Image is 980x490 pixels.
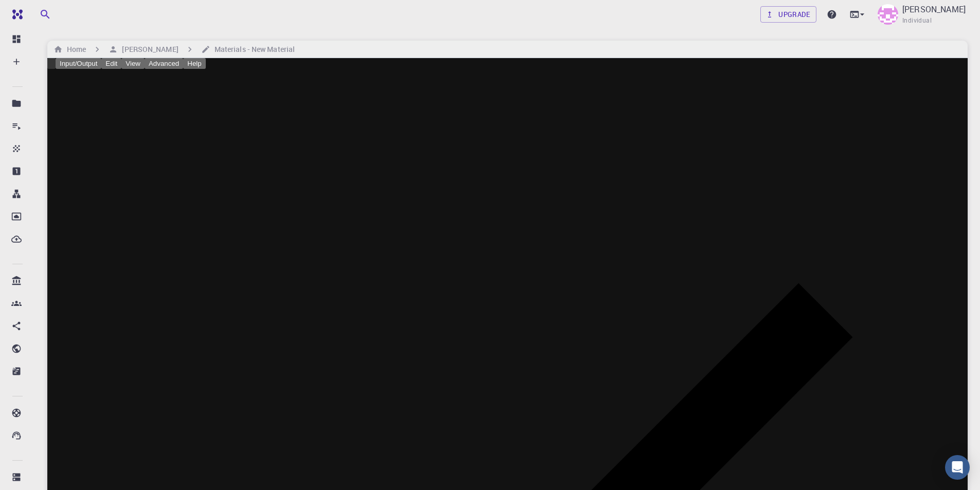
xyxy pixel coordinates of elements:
img: Faxriddin Safarov [878,4,898,25]
button: Edit [101,58,121,69]
h6: Home [63,44,86,55]
span: Support [21,7,58,16]
img: logo [8,9,23,20]
button: View [121,58,145,69]
h6: Materials - New Material [210,44,295,55]
button: Help [183,58,205,69]
a: Upgrade [760,6,816,23]
nav: breadcrumb [51,44,297,55]
div: Open Intercom Messenger [945,455,970,480]
span: Individual [902,15,932,26]
h6: [PERSON_NAME] [118,44,178,55]
button: Advanced [145,58,183,69]
button: Input/Output [56,58,101,69]
p: [PERSON_NAME] [902,3,966,15]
